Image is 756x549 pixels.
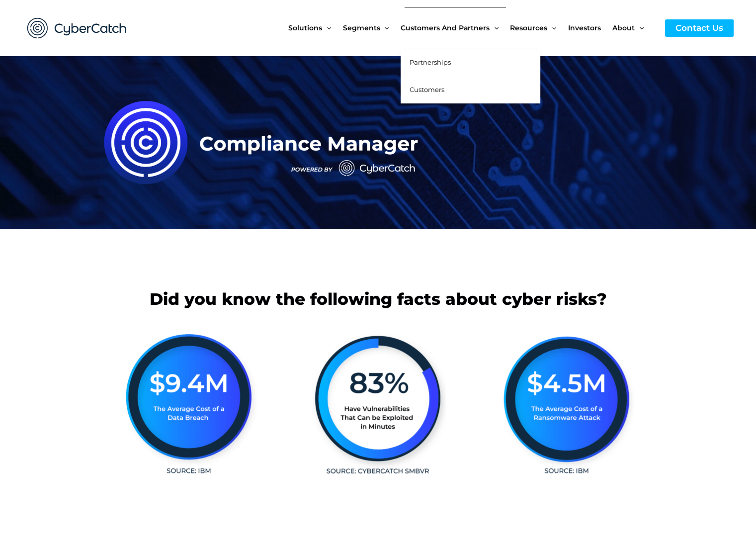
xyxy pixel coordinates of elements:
span: Menu Toggle [635,7,644,49]
img: CyberCatch [17,7,137,49]
span: Segments [342,7,380,49]
span: Investors [568,7,601,49]
span: Menu Toggle [547,7,556,49]
a: Customers [401,76,540,103]
span: Menu Toggle [490,7,499,49]
a: Contact Us [665,19,734,37]
span: Customers and Partners [401,7,490,49]
span: Solutions [288,7,322,49]
span: About [612,7,635,49]
h2: Did you know the following facts about cyber risks? [100,288,657,310]
nav: Site Navigation: New Main Menu [288,7,655,49]
span: Customers [410,86,444,93]
span: Partnerships [410,58,451,66]
span: Menu Toggle [322,7,331,49]
a: Partnerships [401,49,540,76]
a: Investors [568,7,612,49]
span: Resources [510,7,547,49]
span: Menu Toggle [380,7,389,49]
